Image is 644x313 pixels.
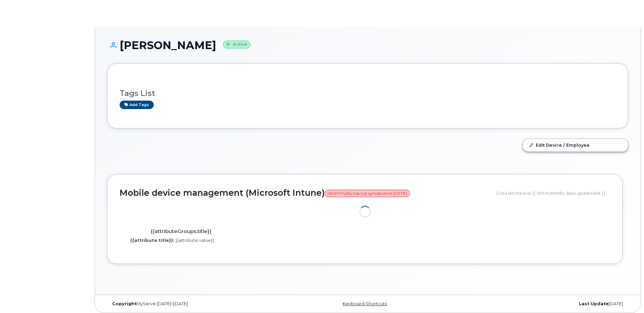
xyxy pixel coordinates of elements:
[496,187,610,200] div: Data fetched at {{ VM.mdmInfo.data.updatedAt }}
[112,301,137,306] strong: Copyright
[120,89,616,98] h3: Tags List
[107,39,628,51] h1: [PERSON_NAME]
[125,229,237,234] h4: {{attributeGroups.title}}
[523,139,628,151] a: Edit Device / Employee
[120,188,491,198] h2: Mobile device management (Microsoft Intune)
[175,237,214,243] span: {{attribute.value}}
[325,190,410,197] span: MDM Profile has not synced since [DATE]
[120,101,154,109] a: Add tags
[454,301,628,307] div: [DATE]
[223,41,250,48] small: Active
[343,301,387,306] a: Keyboard Shortcuts
[107,301,281,307] div: MyServe [DATE]–[DATE]
[130,237,174,244] label: {{attribute.title}}:
[579,301,609,306] strong: Last Update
